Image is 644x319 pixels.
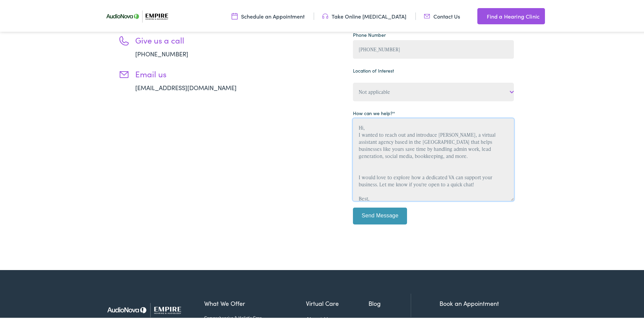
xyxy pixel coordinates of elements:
a: Take Online [MEDICAL_DATA] [322,11,406,19]
img: utility icon [424,11,430,19]
h3: Email us [135,68,257,78]
input: (XXX) XXX - XXXX [353,39,514,57]
img: utility icon [232,11,238,19]
a: Contact Us [424,11,460,19]
label: Location of Interest [353,66,394,73]
h3: Give us a call [135,34,257,44]
a: What We Offer [204,297,306,307]
img: utility icon [322,11,328,19]
a: Find a Hearing Clinic [477,7,545,23]
a: Blog [368,297,411,307]
a: Book an Appointment [439,298,499,306]
label: How can we help? [353,108,395,115]
img: utility icon [477,11,483,19]
input: Send Message [353,206,407,223]
label: Phone Number [353,30,386,37]
a: Schedule an Appointment [232,11,305,19]
a: Virtual Care [306,297,369,307]
a: [PHONE_NUMBER] [135,48,188,57]
textarea: Verified by Zero Phishing [353,117,514,200]
a: [EMAIL_ADDRESS][DOMAIN_NAME] [135,82,237,90]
